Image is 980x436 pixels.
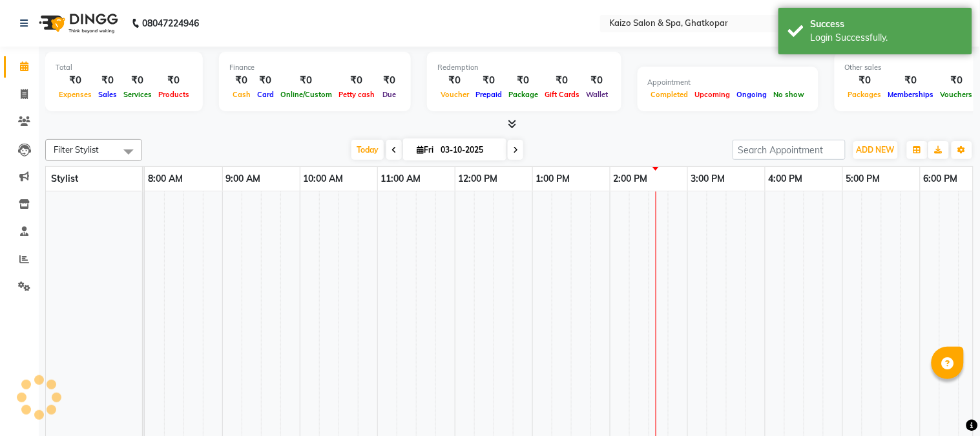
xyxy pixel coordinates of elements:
[845,90,885,99] span: Packages
[853,141,898,159] button: ADD NEW
[335,73,378,88] div: ₹0
[766,169,806,188] a: 4:00 PM
[733,140,846,160] input: Search Appointment
[56,62,193,73] div: Total
[300,169,347,188] a: 10:00 AM
[378,73,401,88] div: ₹0
[254,73,277,88] div: ₹0
[437,62,611,73] div: Redemption
[472,73,505,88] div: ₹0
[33,5,121,41] img: logo
[277,90,335,99] span: Online/Custom
[921,169,961,188] a: 6:00 PM
[937,73,976,88] div: ₹0
[437,90,472,99] span: Voucher
[541,73,583,88] div: ₹0
[120,73,155,88] div: ₹0
[505,90,541,99] span: Package
[648,77,808,88] div: Appointment
[229,73,254,88] div: ₹0
[455,169,501,188] a: 12:00 PM
[857,145,895,155] span: ADD NEW
[648,90,692,99] span: Completed
[120,90,155,99] span: Services
[437,140,501,160] input: 2025-10-03
[56,90,95,99] span: Expenses
[583,90,611,99] span: Wallet
[734,90,771,99] span: Ongoing
[56,73,95,88] div: ₹0
[472,90,505,99] span: Prepaid
[277,73,335,88] div: ₹0
[771,90,808,99] span: No show
[155,73,193,88] div: ₹0
[688,169,729,188] a: 3:00 PM
[541,90,583,99] span: Gift Cards
[692,90,734,99] span: Upcoming
[885,90,937,99] span: Memberships
[335,90,378,99] span: Petty cash
[54,144,99,155] span: Filter Stylist
[378,169,424,188] a: 11:00 AM
[379,90,399,99] span: Due
[229,62,401,73] div: Finance
[142,5,199,41] b: 08047224946
[95,73,120,88] div: ₹0
[223,169,264,188] a: 9:00 AM
[533,169,574,188] a: 1:00 PM
[505,73,541,88] div: ₹0
[610,169,651,188] a: 2:00 PM
[437,73,472,88] div: ₹0
[229,90,254,99] span: Cash
[351,140,384,160] span: Today
[583,73,611,88] div: ₹0
[885,73,937,88] div: ₹0
[845,73,885,88] div: ₹0
[95,90,120,99] span: Sales
[811,31,963,45] div: Login Successfully.
[155,90,193,99] span: Products
[51,173,78,184] span: Stylist
[413,145,437,155] span: Fri
[145,169,186,188] a: 8:00 AM
[811,17,963,31] div: Success
[254,90,277,99] span: Card
[843,169,884,188] a: 5:00 PM
[937,90,976,99] span: Vouchers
